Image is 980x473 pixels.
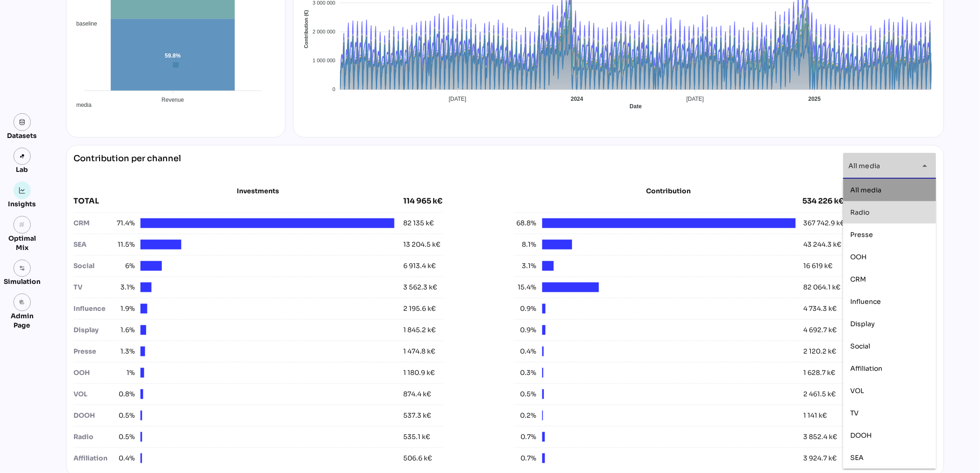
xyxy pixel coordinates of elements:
div: VOL [74,389,113,399]
div: 1 141 k€ [803,411,827,420]
span: 15.4% [514,282,537,292]
div: 2 120.2 k€ [803,347,836,356]
span: 0.8% [113,389,135,399]
span: 8.1% [514,240,537,250]
div: Social [74,261,113,271]
div: Admin Page [4,311,40,330]
div: 13 204.5 k€ [404,240,441,250]
span: All media [851,186,882,194]
div: 535.1 k€ [404,432,431,442]
span: 0.9% [514,325,537,335]
tspan: 2 000 000 [313,29,335,34]
span: 0.5% [514,389,537,399]
span: 0.9% [514,304,537,314]
span: 0.7% [514,453,537,463]
div: 82 135 k€ [404,218,434,228]
img: settings.svg [19,265,26,272]
tspan: [DATE] [686,96,704,102]
tspan: 2025 [808,96,821,102]
div: 367 742.9 k€ [803,218,845,228]
span: 71.4% [113,218,135,228]
div: 6 913.4 k€ [404,261,436,271]
tspan: 1 000 000 [313,58,335,63]
span: 1.6% [113,325,135,335]
tspan: 0 [333,87,335,92]
div: Lab [12,165,33,174]
span: SEA [851,453,864,462]
span: 68.8% [514,218,537,228]
span: TV [851,409,859,417]
div: CRM [74,218,113,228]
span: Display [851,320,875,328]
div: 4 734.3 k€ [803,304,837,314]
span: 0.4% [113,453,135,463]
div: Contribution per channel [74,153,181,179]
i: admin_panel_settings [19,299,26,306]
div: OOH [74,368,113,378]
span: Social [851,342,871,350]
div: Presse [74,347,113,356]
div: 16 619 k€ [803,261,833,271]
div: Investments [74,186,443,196]
div: 1 180.9 k€ [404,368,435,378]
span: 3.1% [113,282,135,292]
span: 1.9% [113,304,135,314]
span: Influence [851,297,881,306]
tspan: 2024 [571,96,583,102]
div: 3 924.7 k€ [803,453,837,463]
div: 1 845.2 k€ [404,325,436,335]
div: 2 195.6 k€ [404,304,436,314]
div: 2 461.5 k€ [803,389,836,399]
div: 534 226 k€ [802,196,844,207]
text: Contribution (€) [303,10,308,48]
span: 6% [113,261,135,271]
span: baseline [69,20,97,27]
div: 1 474.8 k€ [404,347,436,356]
div: 506.6 k€ [404,453,433,463]
span: 3.1% [514,261,537,271]
div: 43 244.3 k€ [803,240,841,250]
span: All media [849,162,880,170]
span: 0.4% [514,347,537,356]
div: TOTAL [74,196,404,207]
text: Date [630,104,642,110]
span: 0.5% [113,432,135,442]
div: 3 562.3 k€ [404,282,438,292]
i: grain [19,222,26,228]
span: 1.3% [113,347,135,356]
div: Simulation [4,277,40,286]
div: 874.4 k€ [404,389,432,399]
div: 1 628.7 k€ [803,368,835,378]
span: 0.2% [514,411,537,420]
span: Presse [851,230,873,239]
span: Radio [851,208,870,217]
span: Affiliation [851,364,883,373]
div: Insights [8,199,36,209]
span: VOL [851,387,865,395]
img: lab.svg [19,153,26,160]
div: DOOH [74,411,113,420]
img: graph.svg [19,187,26,194]
div: 82 064.1 k€ [803,282,840,292]
span: 0.3% [514,368,537,378]
span: OOH [851,253,867,261]
span: media [69,102,92,108]
div: 114 965 k€ [404,196,443,207]
tspan: [DATE] [449,96,467,102]
tspan: Revenue [161,97,184,103]
div: Display [74,325,113,335]
span: 0.5% [113,411,135,420]
span: CRM [851,275,867,283]
span: 0.7% [514,432,537,442]
div: Influence [74,304,113,314]
div: TV [74,282,113,292]
div: Datasets [7,131,37,140]
div: Contribution [538,186,800,196]
div: 537.3 k€ [404,411,432,420]
span: 1% [113,368,135,378]
div: SEA [74,240,113,250]
div: Optimal Mix [4,234,40,252]
i: arrow_drop_down [920,160,931,171]
img: data.svg [19,119,26,125]
span: DOOH [851,431,872,440]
